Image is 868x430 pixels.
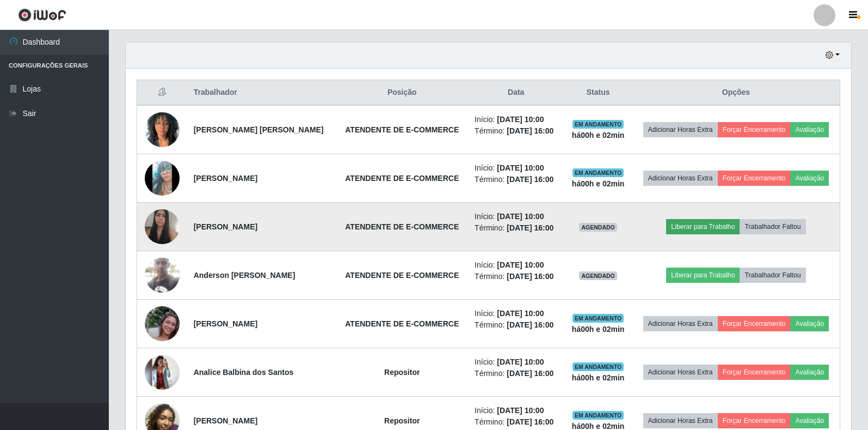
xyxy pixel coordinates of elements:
[145,140,180,217] img: 1755380382994.jpeg
[345,174,459,183] strong: ATENDENTE DE E-COMMERCE
[572,131,625,140] strong: há 00 h e 02 min
[572,325,625,334] strong: há 00 h e 02 min
[497,212,544,221] time: [DATE] 10:00
[475,271,557,282] li: Término:
[475,319,557,331] li: Término:
[336,80,468,106] th: Posição
[718,122,791,137] button: Forçar Encerramento
[497,163,544,172] time: [DATE] 10:00
[475,308,557,319] li: Início:
[790,365,829,380] button: Avaliação
[507,369,553,378] time: [DATE] 16:00
[572,362,624,371] span: EM ANDAMENTO
[475,162,557,174] li: Início:
[194,222,257,231] strong: [PERSON_NAME]
[475,222,557,234] li: Término:
[790,171,829,186] button: Avaliação
[145,293,180,355] img: 1756921988919.jpeg
[145,252,180,298] img: 1756170415861.jpeg
[643,413,718,428] button: Adicionar Horas Extra
[507,126,553,135] time: [DATE] 16:00
[194,368,294,377] strong: Analice Balbina dos Santos
[579,223,617,232] span: AGENDADO
[475,125,557,137] li: Término:
[572,411,624,420] span: EM ANDAMENTO
[345,271,459,280] strong: ATENDENTE DE E-COMMERCE
[579,271,617,280] span: AGENDADO
[666,219,740,234] button: Liberar para Trabalho
[790,316,829,331] button: Avaliação
[572,314,624,323] span: EM ANDAMENTO
[497,115,544,124] time: [DATE] 10:00
[475,405,557,416] li: Início:
[194,174,257,183] strong: [PERSON_NAME]
[718,316,791,331] button: Forçar Encerramento
[718,413,791,428] button: Forçar Encerramento
[475,211,557,222] li: Início:
[507,272,553,281] time: [DATE] 16:00
[475,416,557,428] li: Término:
[643,316,718,331] button: Adicionar Horas Extra
[718,171,791,186] button: Forçar Encerramento
[187,80,336,106] th: Trabalhador
[468,80,564,106] th: Data
[643,365,718,380] button: Adicionar Horas Extra
[475,174,557,185] li: Término:
[497,261,544,269] time: [DATE] 10:00
[475,356,557,368] li: Início:
[384,416,420,425] strong: Repositor
[18,8,66,22] img: CoreUI Logo
[572,168,624,177] span: EM ANDAMENTO
[643,171,718,186] button: Adicionar Horas Extra
[497,358,544,366] time: [DATE] 10:00
[740,219,805,234] button: Trabalhador Faltou
[507,320,553,329] time: [DATE] 16:00
[718,365,791,380] button: Forçar Encerramento
[572,179,625,188] strong: há 00 h e 02 min
[345,319,459,328] strong: ATENDENTE DE E-COMMERCE
[194,125,324,134] strong: [PERSON_NAME] [PERSON_NAME]
[507,175,553,184] time: [DATE] 16:00
[145,355,180,390] img: 1750188779989.jpeg
[507,223,553,232] time: [DATE] 16:00
[790,413,829,428] button: Avaliação
[790,122,829,137] button: Avaliação
[507,417,553,426] time: [DATE] 16:00
[475,259,557,271] li: Início:
[740,268,805,283] button: Trabalhador Faltou
[475,114,557,125] li: Início:
[345,222,459,231] strong: ATENDENTE DE E-COMMERCE
[194,319,257,328] strong: [PERSON_NAME]
[666,268,740,283] button: Liberar para Trabalho
[145,106,180,153] img: 1748449029171.jpeg
[475,368,557,379] li: Término:
[345,125,459,134] strong: ATENDENTE DE E-COMMERCE
[643,122,718,137] button: Adicionar Horas Extra
[497,309,544,318] time: [DATE] 10:00
[194,271,296,280] strong: Anderson [PERSON_NAME]
[194,416,257,425] strong: [PERSON_NAME]
[572,373,625,382] strong: há 00 h e 02 min
[632,80,840,106] th: Opções
[564,80,632,106] th: Status
[384,368,420,377] strong: Repositor
[572,120,624,129] span: EM ANDAMENTO
[145,204,180,250] img: 1755735163345.jpeg
[497,406,544,415] time: [DATE] 10:00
